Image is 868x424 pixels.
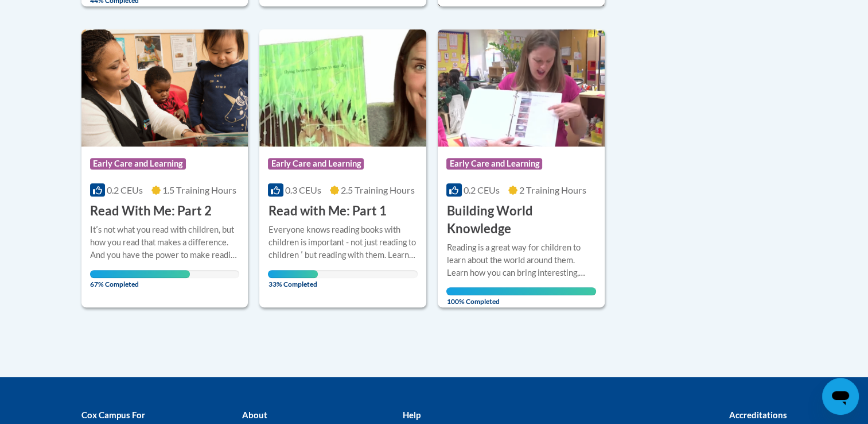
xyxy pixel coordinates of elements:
span: 67% Completed [90,270,190,288]
div: Your progress [446,287,596,295]
div: Your progress [90,270,190,278]
img: Course Logo [81,29,248,147]
h3: Building World Knowledge [446,202,596,238]
div: Everyone knows reading books with children is important - not just reading to children ʹ but read... [268,223,418,261]
a: Course LogoEarly Care and Learning0.2 CEUs2 Training Hours Building World KnowledgeReading is a g... [438,29,605,307]
b: Cox Campus For [81,410,145,420]
span: 0.3 CEUs [285,184,321,195]
a: Course LogoEarly Care and Learning0.2 CEUs1.5 Training Hours Read With Me: Part 2Itʹs not what yo... [81,29,248,307]
a: Course LogoEarly Care and Learning0.3 CEUs2.5 Training Hours Read with Me: Part 1Everyone knows r... [259,29,426,307]
span: 2 Training Hours [519,184,586,195]
span: 0.2 CEUs [464,184,500,195]
span: Early Care and Learning [268,158,364,169]
span: 1.5 Training Hours [162,184,236,195]
img: Course Logo [259,29,426,147]
div: Itʹs not what you read with children, but how you read that makes a difference. And you have the ... [90,223,240,261]
span: 100% Completed [446,287,596,306]
span: 2.5 Training Hours [341,184,415,195]
h3: Read With Me: Part 2 [90,202,212,220]
div: Reading is a great way for children to learn about the world around them. Learn how you can bring... [446,241,596,279]
img: Course Logo [438,29,605,147]
span: Early Care and Learning [446,158,542,169]
b: Help [402,410,420,420]
span: Early Care and Learning [90,158,186,169]
h3: Read with Me: Part 1 [268,202,386,220]
b: Accreditations [729,410,787,420]
iframe: Button to launch messaging window [822,378,859,415]
span: 0.2 CEUs [107,184,143,195]
div: Your progress [268,270,317,278]
b: About [242,410,267,420]
span: 33% Completed [268,270,317,288]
